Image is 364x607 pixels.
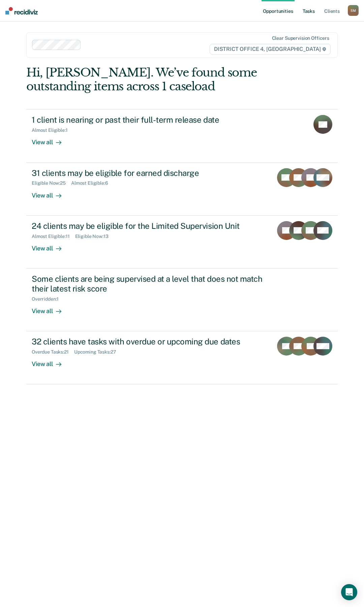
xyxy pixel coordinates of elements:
div: 31 clients may be eligible for earned discharge [32,168,268,178]
a: Some clients are being supervised at a level that does not match their latest risk scoreOverridde... [26,269,338,331]
div: Almost Eligible : 1 [32,127,73,133]
div: Clear supervision officers [272,35,329,41]
div: Open Intercom Messenger [341,584,357,600]
div: 1 client is nearing or past their full-term release date [32,115,268,125]
div: Overdue Tasks : 21 [32,349,74,355]
span: DISTRICT OFFICE 4, [GEOGRAPHIC_DATA] [210,44,331,55]
div: Eligible Now : 25 [32,180,71,186]
div: View all [32,186,69,199]
div: View all [32,355,69,368]
a: 32 clients have tasks with overdue or upcoming due datesOverdue Tasks:21Upcoming Tasks:27View all [26,331,338,384]
a: 31 clients may be eligible for earned dischargeEligible Now:25Almost Eligible:6View all [26,163,338,216]
div: Some clients are being supervised at a level that does not match their latest risk score [32,274,268,294]
div: 24 clients may be eligible for the Limited Supervision Unit [32,221,268,231]
div: S M [348,5,359,16]
div: Overridden : 1 [32,296,64,302]
div: View all [32,302,69,315]
div: 32 clients have tasks with overdue or upcoming due dates [32,337,268,346]
button: SM [348,5,359,16]
div: Upcoming Tasks : 27 [74,349,122,355]
a: 24 clients may be eligible for the Limited Supervision UnitAlmost Eligible:11Eligible Now:13View all [26,216,338,269]
div: View all [32,239,69,252]
div: Hi, [PERSON_NAME]. We’ve found some outstanding items across 1 caseload [26,66,275,93]
div: Almost Eligible : 11 [32,234,75,239]
div: View all [32,133,69,146]
a: 1 client is nearing or past their full-term release dateAlmost Eligible:1View all [26,109,338,162]
div: Eligible Now : 13 [75,234,114,239]
img: Recidiviz [5,7,38,14]
div: Almost Eligible : 6 [71,180,114,186]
